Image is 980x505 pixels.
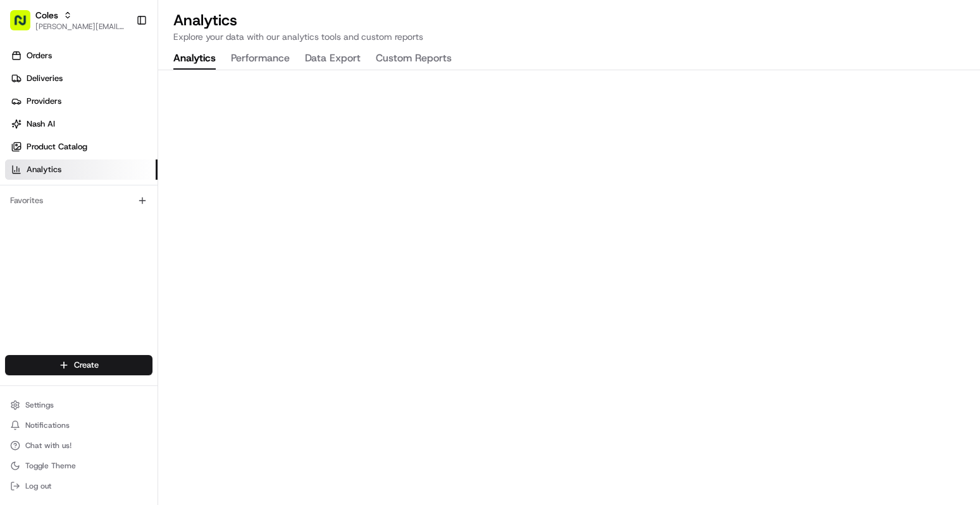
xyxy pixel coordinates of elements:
[5,190,152,211] div: Favorites
[25,481,51,491] span: Log out
[25,461,76,471] span: Toggle Theme
[5,477,152,495] button: Log out
[25,196,35,206] img: 1736555255976-a54dd68f-1ca7-489b-9aae-adbdc363a1c4
[5,46,158,66] a: Orders
[27,141,87,153] span: Product Catalog
[5,91,158,111] a: Providers
[25,400,54,410] span: Settings
[158,70,980,505] iframe: Analytics
[215,124,230,139] button: Start new chat
[5,68,158,89] a: Deliveries
[25,248,97,261] span: Knowledge Base
[27,73,63,84] span: Deliveries
[105,196,109,206] span: •
[13,249,23,259] div: 📗
[120,248,203,261] span: API Documentation
[231,48,290,70] button: Performance
[173,30,965,43] p: Explore your data with our analytics tools and custom reports
[305,48,361,70] button: Data Export
[89,278,153,289] a: Powered byPylon
[35,9,58,22] button: Coles
[173,48,216,70] button: Analytics
[74,359,99,371] span: Create
[196,161,230,177] button: See all
[27,50,52,61] span: Orders
[102,243,208,266] a: 💻API Documentation
[25,420,70,430] span: Notifications
[27,96,61,107] span: Providers
[25,440,71,451] span: Chat with us!
[173,10,965,30] h2: Analytics
[5,355,152,375] button: Create
[39,196,102,206] span: [PERSON_NAME]
[5,114,158,134] a: Nash AI
[376,48,452,70] button: Custom Reports
[5,5,131,35] button: Coles[PERSON_NAME][EMAIL_ADDRESS][DOMAIN_NAME]
[27,164,61,175] span: Analytics
[112,196,138,206] span: [DATE]
[5,159,158,180] a: Analytics
[27,118,55,130] span: Nash AI
[13,184,33,204] img: Ben Goodger
[5,437,152,454] button: Chat with us!
[5,396,152,414] button: Settings
[5,416,152,434] button: Notifications
[126,279,153,289] span: Pylon
[13,164,85,174] div: Past conversations
[35,22,126,32] button: [PERSON_NAME][EMAIL_ADDRESS][DOMAIN_NAME]
[5,457,152,475] button: Toggle Theme
[5,137,158,157] a: Product Catalog
[107,249,117,259] div: 💻
[8,243,102,266] a: 📗Knowledge Base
